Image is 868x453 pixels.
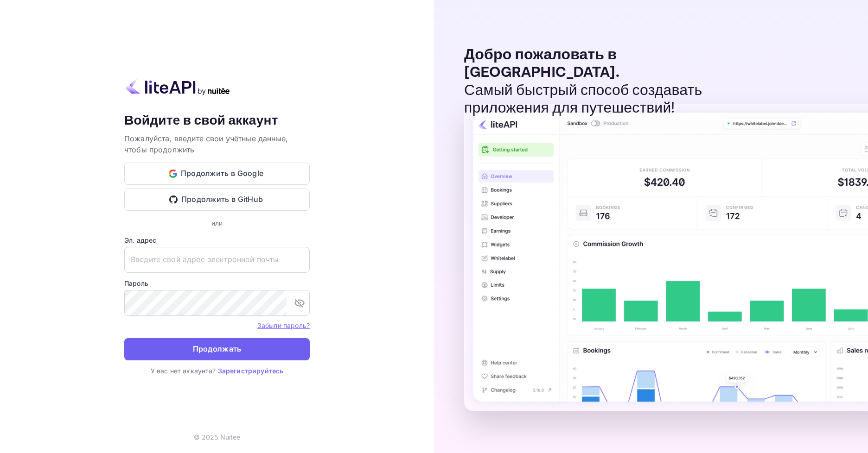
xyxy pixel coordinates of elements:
ya-tr-span: или [211,219,223,227]
ya-tr-span: Эл. адрес [124,236,156,244]
ya-tr-span: Забыли пароль? [257,321,310,329]
ya-tr-span: Продолжить в GitHub [181,193,263,206]
ya-tr-span: Самый быстрый способ создавать приложения для путешествий! [464,81,702,118]
img: liteapi [124,77,231,95]
button: Продолжать [124,338,310,360]
button: переключить видимость пароля [290,294,309,312]
input: Введите свой адрес электронной почты [124,247,310,273]
button: Продолжить в GitHub [124,189,310,211]
ya-tr-span: Добро пожаловать в [GEOGRAPHIC_DATA]. [464,45,619,82]
ya-tr-span: Войдите в свой аккаунт [124,112,278,129]
a: Зарегистрируйтесь [218,367,284,375]
ya-tr-span: Пожалуйста, введите свои учётные данные, чтобы продолжить [124,134,288,154]
a: Забыли пароль? [257,321,310,330]
ya-tr-span: Продолжать [193,343,242,355]
ya-tr-span: У вас нет аккаунта? [151,367,216,375]
ya-tr-span: Продолжить в Google [181,167,264,180]
ya-tr-span: Пароль [124,279,148,287]
ya-tr-span: © 2025 Nuitee [194,433,241,441]
button: Продолжить в Google [124,163,310,185]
